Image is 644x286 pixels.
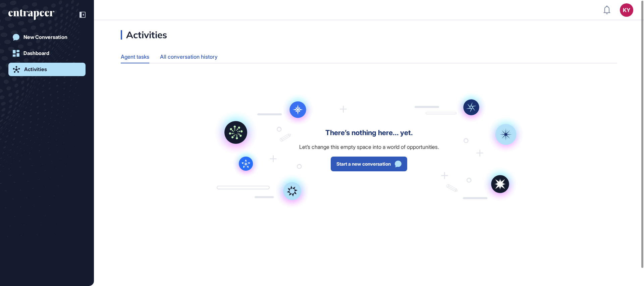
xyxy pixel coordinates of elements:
div: Agent tasks [121,50,149,63]
div: All conversation history [160,50,218,63]
div: New Conversation [23,34,67,40]
div: entrapeer-logo [8,9,54,20]
div: There’s nothing here... yet. [325,129,413,137]
button: Start a new conversation [331,157,407,171]
div: Activities [24,66,47,72]
a: Activities [8,63,86,76]
a: New Conversation [8,31,86,44]
button: KY [620,3,633,17]
div: Dashboard [23,50,49,56]
a: Dashboard [8,47,86,60]
div: Activities [121,30,167,40]
span: Start a new conversation [336,162,391,166]
div: Let’s change this empty space into a world of opportunities. [299,144,439,150]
